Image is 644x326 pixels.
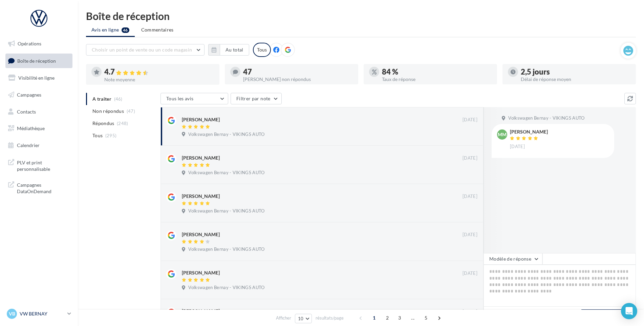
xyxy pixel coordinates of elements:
[394,312,405,323] span: 3
[92,47,192,53] span: Choisir un point de vente ou un code magasin
[463,155,477,161] span: [DATE]
[4,155,74,175] a: PLV et print personnalisable
[160,93,228,104] button: Tous les avis
[521,77,630,82] div: Délai de réponse moyen
[4,37,74,51] a: Opérations
[92,108,124,115] span: Non répondus
[104,68,214,76] div: 4.7
[298,316,304,321] span: 10
[18,75,55,81] span: Visibilité en ligne
[17,58,56,63] span: Boîte de réception
[104,77,214,82] div: Note moyenne
[188,131,264,138] span: Volkswagen Bernay - VIKINGS AUTO
[295,314,312,323] button: 10
[182,308,220,314] div: [PERSON_NAME]
[253,43,271,57] div: Tous
[463,193,477,200] span: [DATE]
[105,133,117,138] span: (295)
[188,208,264,214] span: Volkswagen Bernay - VIKINGS AUTO
[382,312,393,323] span: 2
[182,116,220,123] div: [PERSON_NAME]
[182,231,220,238] div: [PERSON_NAME]
[17,180,70,195] span: Campagnes DataOnDemand
[17,108,36,114] span: Contacts
[182,193,220,200] div: [PERSON_NAME]
[316,315,344,321] span: résultats/page
[208,44,249,56] button: Au total
[17,92,41,98] span: Campagnes
[510,129,548,134] div: [PERSON_NAME]
[4,138,74,152] a: Calendrier
[86,44,205,56] button: Choisir un point de vente ou un code magasin
[20,310,65,317] p: VW BERNAY
[166,96,194,101] span: Tous les avis
[521,68,630,76] div: 2,5 jours
[5,307,72,320] a: VB VW BERNAY
[17,142,40,148] span: Calendrier
[4,178,74,198] a: Campagnes DataOnDemand
[510,144,525,150] span: [DATE]
[4,54,74,68] a: Boîte de réception
[276,315,291,321] span: Afficher
[621,303,637,319] div: Open Intercom Messenger
[127,108,135,114] span: (47)
[369,312,380,323] span: 1
[4,105,74,119] a: Contacts
[407,312,418,323] span: ...
[17,158,70,172] span: PLV et print personnalisable
[86,11,636,21] div: Boîte de réception
[92,132,103,139] span: Tous
[382,68,492,76] div: 84 %
[4,71,74,85] a: Visibilité en ligne
[243,68,353,76] div: 47
[4,121,74,136] a: Médiathèque
[220,44,249,56] button: Au total
[9,310,15,317] span: VB
[117,121,128,126] span: (248)
[463,270,477,277] span: [DATE]
[18,41,41,46] span: Opérations
[463,232,477,238] span: [DATE]
[182,155,220,161] div: [PERSON_NAME]
[498,131,507,138] span: MM
[188,170,264,176] span: Volkswagen Bernay - VIKINGS AUTO
[463,117,477,123] span: [DATE]
[243,77,353,82] div: [PERSON_NAME] non répondus
[17,125,45,131] span: Médiathèque
[463,309,477,315] span: [DATE]
[141,27,174,33] span: Commentaires
[182,269,220,276] div: [PERSON_NAME]
[4,88,74,102] a: Campagnes
[188,246,264,252] span: Volkswagen Bernay - VIKINGS AUTO
[421,312,431,323] span: 5
[188,285,264,291] span: Volkswagen Bernay - VIKINGS AUTO
[484,253,542,265] button: Modèle de réponse
[231,93,282,104] button: Filtrer par note
[382,77,492,82] div: Taux de réponse
[508,115,584,121] span: Volkswagen Bernay - VIKINGS AUTO
[92,120,114,127] span: Répondus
